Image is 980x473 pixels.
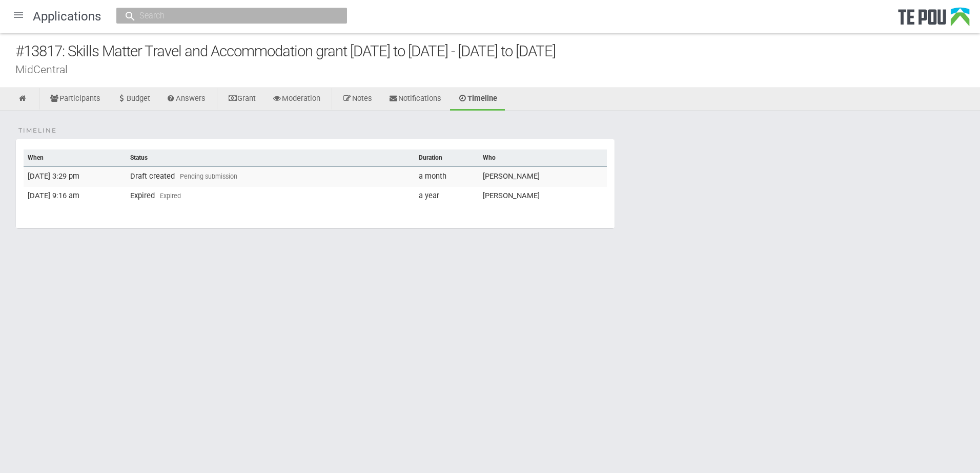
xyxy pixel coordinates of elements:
[450,88,505,111] a: Timeline
[479,167,607,186] td: [PERSON_NAME]
[126,186,415,205] td: Expired
[415,149,479,167] th: Duration
[479,186,607,205] td: [PERSON_NAME]
[15,40,980,62] div: #13817: Skills Matter Travel and Accommodation grant [DATE] to [DATE] - [DATE] to [DATE]
[419,171,446,181] span: a month
[24,149,126,167] th: When
[42,88,108,111] a: Participants
[220,88,263,111] a: Grant
[479,149,607,167] th: Who
[180,173,237,180] span: Pending submission
[15,64,980,75] div: MidCentral
[160,192,181,200] span: Expired
[136,10,317,21] input: Search
[126,149,415,167] th: Status
[126,167,415,186] td: Draft created
[24,167,126,186] td: [DATE] 3:29 pm
[381,88,449,111] a: Notifications
[335,88,380,111] a: Notes
[264,88,328,111] a: Moderation
[159,88,214,111] a: Answers
[24,186,126,205] td: [DATE] 9:16 am
[18,126,57,135] span: Timeline
[419,191,439,200] span: a year
[109,88,158,111] a: Budget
